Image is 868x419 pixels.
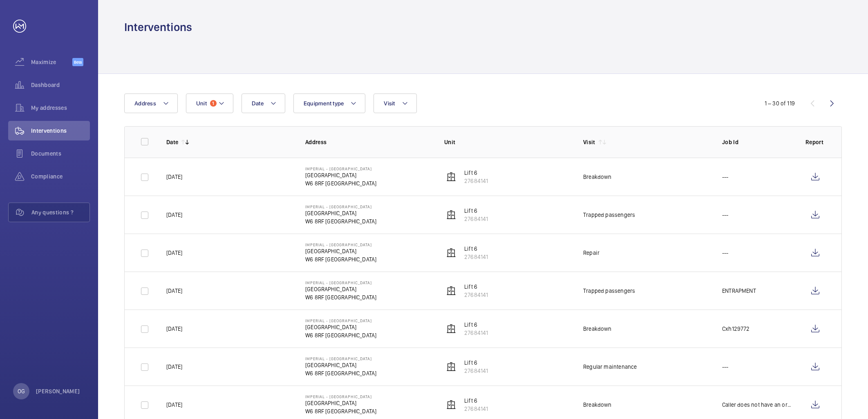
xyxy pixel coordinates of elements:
[305,399,376,407] p: [GEOGRAPHIC_DATA]
[305,293,376,301] p: W6 8RF [GEOGRAPHIC_DATA]
[374,94,416,113] button: Visit
[18,387,25,395] p: OG
[805,138,825,146] p: Report
[305,166,376,171] p: Imperial - [GEOGRAPHIC_DATA]
[305,247,376,255] p: [GEOGRAPHIC_DATA]
[305,394,376,399] p: Imperial - [GEOGRAPHIC_DATA]
[446,172,456,182] img: elevator.svg
[166,211,182,219] p: [DATE]
[31,81,90,89] span: Dashboard
[304,100,344,107] span: Equipment type
[722,363,729,371] p: ---
[464,283,488,291] p: Lift 6
[464,405,488,413] p: 27684141
[186,94,233,113] button: Unit1
[305,280,376,285] p: Imperial - [GEOGRAPHIC_DATA]
[722,325,750,333] p: Cxh129772
[124,94,178,113] button: Address
[446,248,456,258] img: elevator.svg
[464,329,488,337] p: 27684141
[464,245,488,253] p: Lift 6
[305,285,376,293] p: [GEOGRAPHIC_DATA]
[305,323,376,331] p: [GEOGRAPHIC_DATA]
[31,104,90,112] span: My addresses
[583,138,595,146] p: Visit
[583,325,612,333] div: Breakdown
[72,58,83,66] span: Beta
[305,369,376,377] p: W6 8RF [GEOGRAPHIC_DATA]
[583,287,635,295] div: Trapped passengers
[31,58,72,66] span: Maximize
[305,255,376,263] p: W6 8RF [GEOGRAPHIC_DATA]
[305,171,376,179] p: [GEOGRAPHIC_DATA]
[210,100,217,107] span: 1
[765,99,795,107] div: 1 – 30 of 119
[464,397,488,405] p: Lift 6
[305,331,376,339] p: W6 8RF [GEOGRAPHIC_DATA]
[722,173,729,181] p: ---
[464,169,488,177] p: Lift 6
[305,356,376,361] p: Imperial - [GEOGRAPHIC_DATA]
[464,367,488,375] p: 27684141
[31,149,90,158] span: Documents
[305,407,376,415] p: W6 8RF [GEOGRAPHIC_DATA]
[252,100,264,107] span: Date
[446,210,456,220] img: elevator.svg
[305,204,376,209] p: Imperial - [GEOGRAPHIC_DATA]
[166,173,182,181] p: [DATE]
[464,291,488,299] p: 27684141
[305,242,376,247] p: Imperial - [GEOGRAPHIC_DATA]
[446,362,456,372] img: elevator.svg
[464,177,488,185] p: 27684141
[134,100,156,107] span: Address
[464,253,488,261] p: 27684141
[305,361,376,369] p: [GEOGRAPHIC_DATA]
[242,94,285,113] button: Date
[305,318,376,323] p: Imperial - [GEOGRAPHIC_DATA]
[166,249,182,257] p: [DATE]
[722,211,729,219] p: ---
[464,321,488,329] p: Lift 6
[305,138,431,146] p: Address
[583,173,612,181] div: Breakdown
[166,401,182,409] p: [DATE]
[446,286,456,296] img: elevator.svg
[31,127,90,135] span: Interventions
[31,172,90,181] span: Compliance
[583,249,600,257] div: Repair
[446,324,456,334] img: elevator.svg
[166,138,178,146] p: Date
[722,138,792,146] p: Job Id
[31,208,89,216] span: Any questions ?
[446,400,456,410] img: elevator.svg
[293,94,366,113] button: Equipment type
[583,401,612,409] div: Breakdown
[722,249,729,257] p: ---
[166,325,182,333] p: [DATE]
[464,359,488,367] p: Lift 6
[124,20,192,35] h1: Interventions
[166,287,182,295] p: [DATE]
[583,363,637,371] div: Regular maintenance
[464,215,488,223] p: 27684141
[464,207,488,215] p: Lift 6
[196,100,207,107] span: Unit
[444,138,570,146] p: Unit
[305,209,376,217] p: [GEOGRAPHIC_DATA]
[166,363,182,371] p: [DATE]
[36,387,80,395] p: [PERSON_NAME]
[384,100,395,107] span: Visit
[722,287,756,295] p: ENTRAPMENT
[583,211,635,219] div: Trapped passengers
[305,217,376,225] p: W6 8RF [GEOGRAPHIC_DATA]
[305,179,376,187] p: W6 8RF [GEOGRAPHIC_DATA]
[722,401,792,409] p: Caller does not have an order number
